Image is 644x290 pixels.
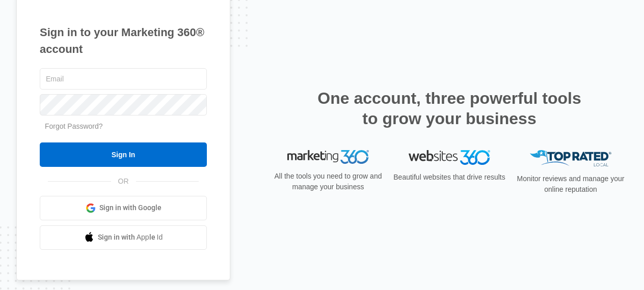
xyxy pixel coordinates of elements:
[392,172,506,183] p: Beautiful websites that drive results
[99,202,162,213] span: Sign in with Google
[40,225,207,250] a: Sign in with Apple Id
[271,171,385,192] p: All the tools you need to grow and manage your business
[287,150,369,164] img: Marketing 360
[40,68,207,90] input: Email
[314,88,584,129] h2: One account, three powerful tools to grow your business
[40,142,207,167] input: Sign In
[111,176,136,187] span: OR
[45,122,103,130] a: Forgot Password?
[409,150,490,165] img: Websites 360
[530,150,611,167] img: Top Rated Local
[98,232,163,243] span: Sign in with Apple Id
[40,24,207,57] h1: Sign in to your Marketing 360® account
[514,173,628,195] p: Monitor reviews and manage your online reputation
[40,196,207,220] a: Sign in with Google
